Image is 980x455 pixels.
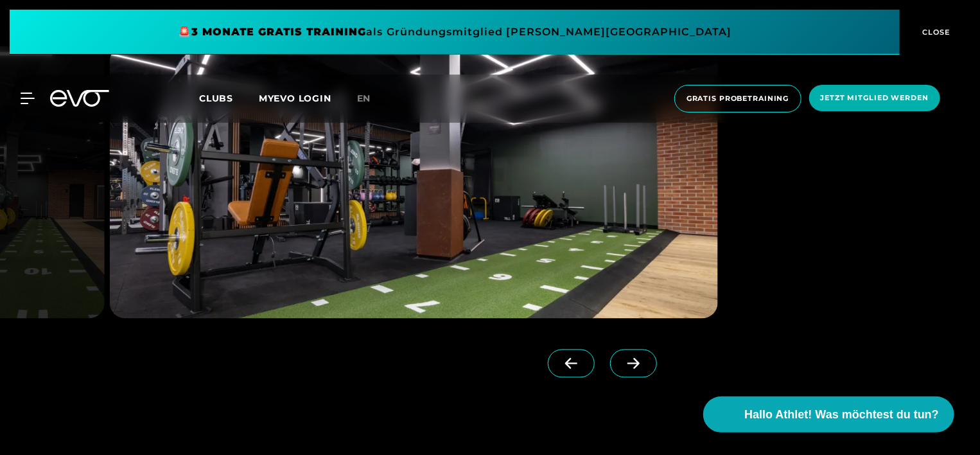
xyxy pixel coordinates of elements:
span: Gratis Probetraining [687,93,789,104]
a: Clubs [199,92,259,104]
span: Hallo Athlet! Was möchtest du tun? [744,406,939,424]
a: Jetzt Mitglied werden [805,85,944,112]
img: evofitness [110,46,718,319]
button: CLOSE [900,10,970,55]
span: en [357,93,371,104]
a: en [357,91,387,106]
span: Clubs [199,93,233,104]
button: Hallo Athlet! Was möchtest du tun? [703,397,954,433]
span: CLOSE [920,26,951,38]
span: Jetzt Mitglied werden [821,93,929,103]
a: MYEVO LOGIN [259,93,331,104]
a: Gratis Probetraining [670,85,805,112]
